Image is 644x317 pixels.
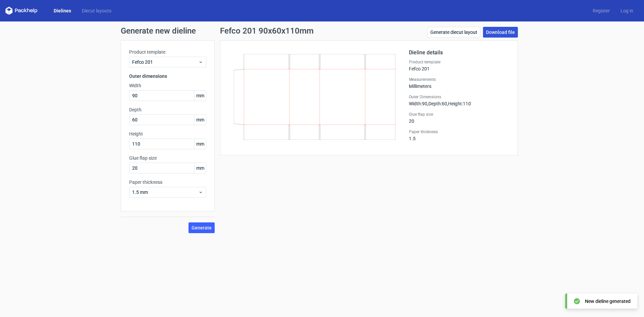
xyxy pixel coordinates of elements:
[427,101,447,106] span: , Depth : 60
[129,130,206,137] label: Height
[121,27,523,35] h1: Generate new dieline
[409,112,509,124] div: 20
[192,225,212,230] span: Generate
[129,49,206,55] label: Product template
[409,112,509,117] label: Glue flap size
[409,49,509,57] h2: Dieline details
[585,298,631,305] div: New dieline generated
[220,27,314,35] h1: Fefco 201 90x60x110mm
[194,115,206,125] span: mm
[409,94,509,100] label: Outer Dimensions
[194,91,206,101] span: mm
[409,129,509,135] label: Paper thickness
[447,101,471,106] span: , Height : 110
[615,7,639,14] a: Log in
[129,73,206,80] h3: Outer dimensions
[427,27,480,38] a: Generate diecut layout
[194,139,206,149] span: mm
[409,77,509,82] label: Measurements
[132,59,198,65] span: Fefco 201
[129,179,206,186] label: Paper thickness
[76,7,117,14] a: Diecut layouts
[129,82,206,89] label: Width
[587,7,615,14] a: Register
[194,163,206,173] span: mm
[409,59,509,71] div: Fefco 201
[48,7,76,14] a: Dielines
[189,222,215,233] button: Generate
[409,59,509,65] label: Product template
[129,106,206,113] label: Depth
[483,27,518,38] a: Download file
[409,129,509,141] div: 1.5
[409,101,427,106] span: Width : 90
[409,77,509,89] div: Millimeters
[132,189,198,196] span: 1.5 mm
[129,155,206,161] label: Glue flap size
